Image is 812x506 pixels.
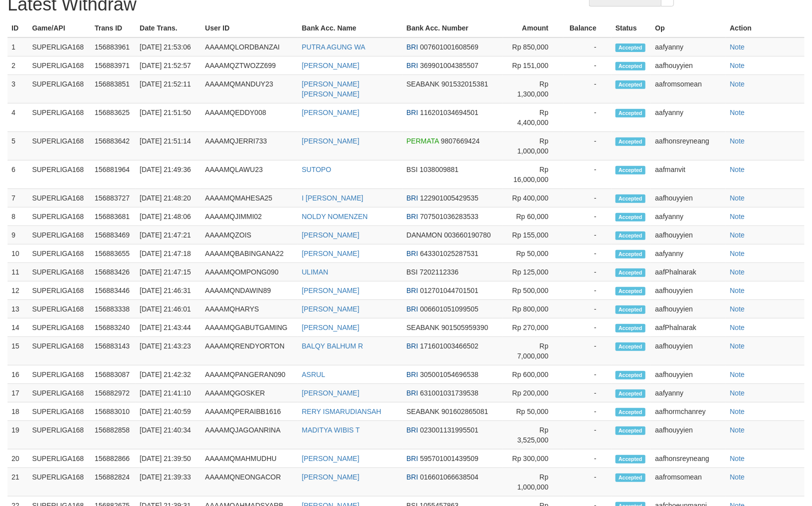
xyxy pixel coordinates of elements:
td: Rp 125,000 [503,263,563,281]
td: 6 [7,160,28,189]
th: Date Trans. [135,19,201,37]
td: 156883446 [90,281,135,300]
td: 13 [7,300,28,318]
td: SUPERLIGA168 [28,281,90,300]
td: 2 [7,56,28,75]
td: [DATE] 21:43:23 [135,337,201,365]
td: 3 [7,75,28,103]
td: 156883087 [90,365,135,384]
td: - [563,132,611,160]
td: 10 [7,244,28,263]
td: 156883971 [90,56,135,75]
td: 17 [7,384,28,402]
td: SUPERLIGA168 [28,244,90,263]
td: 156883642 [90,132,135,160]
th: Bank Acc. Number [402,19,503,37]
td: SUPERLIGA168 [28,263,90,281]
td: SUPERLIGA168 [28,300,90,318]
th: Bank Acc. Name [298,19,402,37]
span: BRI [406,194,418,202]
td: - [563,263,611,281]
td: - [563,281,611,300]
span: 631001031739538 [420,389,478,397]
td: 21 [7,468,28,496]
td: 14 [7,318,28,337]
span: 901532015381 [441,80,488,88]
span: 016601066638504 [420,473,478,481]
td: AAAAMQOMPONG090 [201,263,297,281]
td: [DATE] 21:48:20 [135,189,201,207]
td: [DATE] 21:43:44 [135,318,201,337]
th: Game/API [28,19,90,37]
span: BRI [406,342,418,350]
span: BRI [406,305,418,313]
td: aafhouyyien [651,56,725,75]
td: Rp 850,000 [503,37,563,56]
td: SUPERLIGA168 [28,337,90,365]
td: Rp 1,000,000 [503,132,563,160]
td: - [563,318,611,337]
a: [PERSON_NAME] [302,454,359,462]
td: 5 [7,132,28,160]
span: Accepted [615,342,645,351]
a: [PERSON_NAME] [PERSON_NAME] [302,80,359,98]
td: AAAAMQMANDUY23 [201,75,297,103]
td: Rp 1,300,000 [503,75,563,103]
td: [DATE] 21:49:36 [135,160,201,189]
td: AAAAMQGOSKER [201,384,297,402]
td: 4 [7,103,28,132]
span: BRI [406,389,418,397]
td: [DATE] 21:46:01 [135,300,201,318]
a: Note [730,407,745,415]
td: AAAAMQZOIS [201,226,297,244]
span: SEABANK [406,80,439,88]
td: - [563,226,611,244]
th: Amount [503,19,563,37]
span: BSI [406,268,418,276]
a: ULIMAN [302,268,328,276]
td: SUPERLIGA168 [28,402,90,421]
td: AAAAMQMAHESA25 [201,189,297,207]
td: 16 [7,365,28,384]
td: AAAAMQJERRI733 [201,132,297,160]
span: Accepted [615,137,645,146]
td: aafhouyyien [651,281,725,300]
td: 156883240 [90,318,135,337]
a: [PERSON_NAME] [302,286,359,294]
span: 369901004385507 [420,61,478,69]
a: Note [730,137,745,145]
span: Accepted [615,213,645,221]
a: ASRUL [302,370,325,378]
td: AAAAMQZTWOZZ699 [201,56,297,75]
a: Note [730,165,745,173]
a: Note [730,249,745,257]
a: I [PERSON_NAME] [302,194,363,202]
td: [DATE] 21:46:31 [135,281,201,300]
td: aafhonsreyneang [651,449,725,468]
td: aafyanny [651,37,725,56]
td: aafhonsreyneang [651,132,725,160]
td: AAAAMQPANGERAN090 [201,365,297,384]
a: Note [730,268,745,276]
span: 003660190780 [444,231,490,239]
td: aafromsomean [651,468,725,496]
a: Note [730,61,745,69]
th: ID [7,19,28,37]
td: Rp 3,525,000 [503,421,563,449]
td: SUPERLIGA168 [28,207,90,226]
td: aafhormchanrey [651,402,725,421]
a: RERY ISMARUDIANSAH [302,407,381,415]
td: aafyanny [651,244,725,263]
span: Accepted [615,194,645,203]
td: Rp 800,000 [503,300,563,318]
a: [PERSON_NAME] [302,231,359,239]
a: MADITYA WIBIS T [302,426,360,434]
td: 156883655 [90,244,135,263]
td: Rp 600,000 [503,365,563,384]
td: aafhouyyien [651,337,725,365]
td: - [563,244,611,263]
td: Rp 7,000,000 [503,337,563,365]
span: Accepted [615,324,645,332]
td: Rp 400,000 [503,189,563,207]
span: 171601003466502 [420,342,478,350]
